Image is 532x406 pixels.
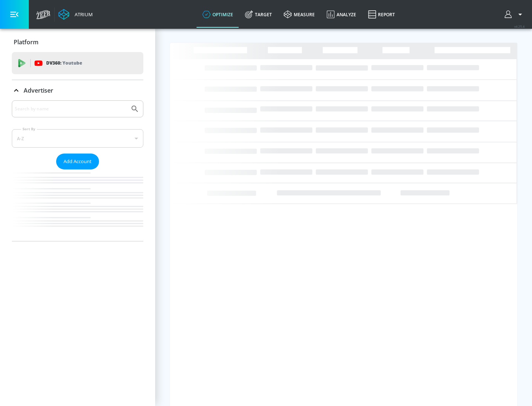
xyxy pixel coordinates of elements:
p: Youtube [62,59,82,67]
a: measure [278,1,321,28]
p: Platform [14,38,38,46]
p: DV360: [46,59,82,67]
div: Atrium [72,11,93,18]
a: Report [362,1,401,28]
div: Advertiser [12,80,143,101]
a: Atrium [58,9,93,20]
div: A-Z [12,129,143,148]
p: Advertiser [24,86,53,94]
label: Sort By [21,127,37,131]
a: Analyze [321,1,362,28]
a: optimize [197,1,239,28]
nav: list of Advertiser [12,169,143,241]
div: Advertiser [12,100,143,241]
input: Search by name [15,104,127,114]
span: v 4.25.4 [514,24,525,28]
a: Target [239,1,278,28]
span: Add Account [64,157,92,166]
div: DV360: Youtube [12,52,143,74]
button: Add Account [56,154,99,169]
div: Platform [12,32,143,52]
